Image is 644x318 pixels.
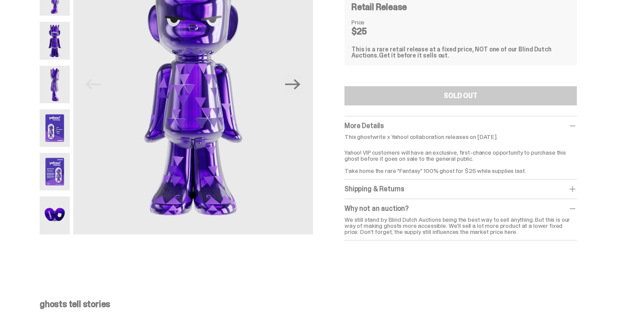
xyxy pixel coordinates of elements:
div: Shipping & Returns [344,185,577,193]
h4: Retail Release [351,3,407,11]
dt: Price [351,19,395,25]
dd: $25 [351,27,395,36]
img: Yahoo-HG---4.png [40,66,70,103]
img: Yahoo-HG---3.png [40,22,70,59]
img: Yahoo-HG---7.png [40,196,70,234]
button: SOLD OUT [344,86,577,105]
div: Why not an auction? [344,204,577,213]
div: This is a rare retail release at a fixed price, NOT one of our Blind Dutch Auctions. [351,46,570,58]
img: Yahoo-HG---5.png [40,109,70,147]
div: SOLD OUT [444,92,477,99]
span: Get it before it sells out. [379,51,450,59]
div: We still stand by Blind Dutch Auctions being the best way to sell anything. But this is our way o... [344,217,577,235]
p: ghosts tell stories [40,300,598,308]
img: Yahoo-HG---6.png [40,153,70,190]
button: Next [283,75,303,94]
p: Yahoo! VIP customers will have an exclusive, first-chance opportunity to purchase this ghost befo... [344,143,577,174]
p: This ghostwrite x Yahoo! collaboration releases on [DATE]. [344,134,577,140]
span: More Details [344,121,384,130]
